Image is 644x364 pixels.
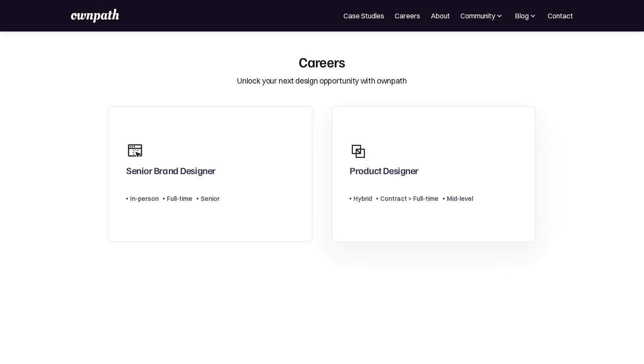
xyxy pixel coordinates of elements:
[201,193,219,204] div: Senior
[514,10,537,21] div: Blog
[380,193,439,204] div: Contract > Full-time
[447,193,473,204] div: Mid-level
[431,10,450,21] a: About
[126,164,216,180] div: Senior Brand Designer
[332,106,536,242] a: Product DesignerHybridContract > Full-timeMid-level
[130,193,159,204] div: In-person
[515,10,529,21] div: Blog
[299,53,345,70] div: Careers
[350,164,418,180] div: Product Designer
[237,75,407,87] div: Unlock your next design opportunity with ownpath
[108,106,312,242] a: Senior Brand DesignerIn-personFull-timeSenior
[167,193,192,204] div: Full-time
[354,193,372,204] div: Hybrid
[460,10,495,21] div: Community
[548,10,573,21] a: Contact
[343,10,384,21] a: Case Studies
[395,10,420,21] a: Careers
[460,10,504,21] div: Community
